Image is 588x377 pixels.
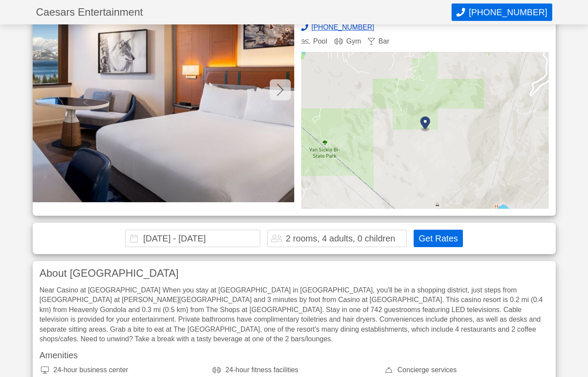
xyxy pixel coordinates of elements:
h3: Amenities [40,351,549,360]
div: 2 rooms, 4 adults, 0 children [286,234,395,243]
div: Near Casino at [GEOGRAPHIC_DATA] When you stay at [GEOGRAPHIC_DATA] in [GEOGRAPHIC_DATA], you'll ... [40,285,549,344]
input: Choose Dates [125,230,260,247]
div: Concierge services [384,367,549,374]
div: Bar [368,38,389,45]
span: [PHONE_NUMBER] [312,24,374,31]
div: 24-hour fitness facilities [211,367,377,374]
h3: About [GEOGRAPHIC_DATA] [40,268,549,279]
span: [PHONE_NUMBER] [469,7,547,17]
div: Pool [301,38,327,45]
img: map [301,52,549,209]
button: Call [452,3,552,21]
h1: Caesars Entertainment [36,7,452,17]
button: Get Rates [414,230,462,247]
div: 24-hour business center [40,367,205,374]
div: Gym [334,38,361,45]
